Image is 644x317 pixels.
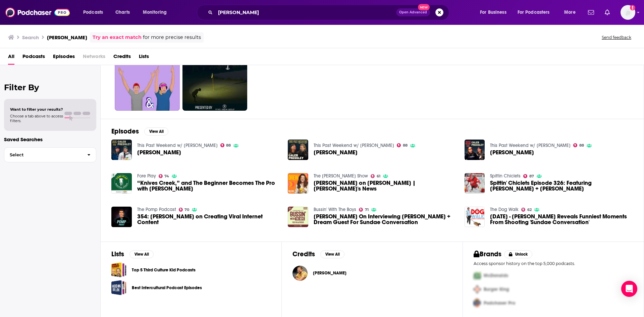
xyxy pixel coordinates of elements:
[585,7,597,18] a: Show notifications dropdown
[504,250,533,258] button: Unlock
[475,7,515,18] button: open menu
[137,180,280,192] a: “Knives Creek,” and The Beginner Becomes The Pro with Caleb Pressley
[523,174,534,178] a: 87
[184,208,189,211] span: 70
[471,269,484,282] img: First Pro Logo
[518,8,550,17] span: For Podcasters
[111,207,132,227] img: 354: Caleb Pressley on Creating Viral Internet Content
[399,11,427,14] span: Open Advanced
[226,144,231,147] span: 88
[8,51,14,65] a: All
[220,143,231,147] a: 88
[474,250,501,258] h2: Brands
[53,51,75,65] a: Episodes
[527,208,532,211] span: 62
[137,214,280,225] span: 354: [PERSON_NAME] on Creating Viral Internet Content
[513,7,559,18] button: open menu
[111,262,126,277] a: Top 5 Third Culture Kid Podcasts
[621,5,635,20] span: Logged in as ElaineatWink
[288,173,308,194] img: Caleb Pressley on Award Shows | Drew's News
[474,261,633,266] p: Access sponsor history on the top 5,000 podcasts.
[292,266,308,281] a: Caleb Pressley
[215,7,396,18] input: Search podcasts, credits, & more...
[313,270,346,276] span: [PERSON_NAME]
[292,250,315,258] h2: Credits
[490,173,521,179] a: Spittin Chiclets
[129,250,154,258] button: View All
[314,180,457,192] a: Caleb Pressley on Award Shows | Drew's News
[143,34,201,41] span: for more precise results
[320,250,344,258] button: View All
[137,207,176,212] a: The Pomp Podcast
[137,150,181,155] a: Caleb Pressley
[573,143,584,147] a: 88
[22,51,45,65] span: Podcasts
[292,250,344,258] a: CreditsView All
[203,5,455,20] div: Search podcasts, credits, & more...
[288,140,308,160] img: Caleb Pressley
[484,273,508,278] span: McDonalds
[490,180,633,192] span: Spittin' Chiclets Episode 326: Featuring [PERSON_NAME] + [PERSON_NAME]
[365,208,369,211] span: 71
[621,5,635,20] button: Show profile menu
[113,51,131,65] span: Credits
[314,207,356,212] a: Bussin' With The Boys
[490,214,633,225] span: [DATE] - [PERSON_NAME] Reveals Funniest Moments From Shooting 'Sundae Conversation'
[179,208,190,212] a: 70
[465,140,485,160] img: Caleb Pressley
[83,51,105,65] span: Networks
[314,214,457,225] span: [PERSON_NAME] On Interviewing [PERSON_NAME] + Dream Guest For Sundae Conversation
[132,284,202,292] a: Best Intercultural Podcast Episodes
[359,208,369,212] a: 71
[111,250,124,258] h2: Lists
[111,280,126,295] a: Best Intercultural Podcast Episodes
[4,136,96,143] p: Saved Searches
[418,4,430,10] span: New
[115,46,180,111] a: 5
[521,208,532,212] a: 62
[471,296,484,310] img: Third Pro Logo
[288,207,308,227] img: Caleb Pressley On Interviewing Drake + Dream Guest For Sundae Conversation
[314,150,358,155] a: Caleb Pressley
[403,144,408,147] span: 88
[465,173,485,194] img: Spittin' Chiclets Episode 326: Featuring Jimmy Howard + Caleb Pressley
[137,143,218,148] a: This Past Weekend w/ Theo Von
[621,5,635,20] img: User Profile
[600,35,633,40] button: Send feedback
[292,262,452,284] button: Caleb PressleyCaleb Pressley
[314,214,457,225] a: Caleb Pressley On Interviewing Drake + Dream Guest For Sundae Conversation
[111,250,154,258] a: ListsView All
[490,143,571,148] a: This Past Weekend w/ Theo Von
[83,8,103,17] span: Podcasts
[490,207,519,212] a: The Dog Walk
[159,174,169,178] a: 74
[139,51,149,65] a: Lists
[465,207,485,227] img: Thursday 11/30/23 - Caleb Pressley Reveals Funniest Moments From Shooting 'Sundae Conversation'
[78,7,112,18] button: open menu
[111,140,132,160] a: Caleb Pressley
[377,175,380,178] span: 61
[484,286,509,292] span: Burger King
[4,153,82,157] span: Select
[111,173,132,194] img: “Knives Creek,” and The Beginner Becomes The Pro with Caleb Pressley
[484,300,515,306] span: Podchaser Pro
[313,270,346,276] a: Caleb Pressley
[579,144,584,147] span: 88
[490,150,534,155] span: [PERSON_NAME]
[490,180,633,192] a: Spittin' Chiclets Episode 326: Featuring Jimmy Howard + Caleb Pressley
[559,7,584,18] button: open menu
[138,7,175,18] button: open menu
[164,175,169,178] span: 74
[137,214,280,225] a: 354: Caleb Pressley on Creating Viral Internet Content
[5,6,70,19] a: Podchaser - Follow, Share and Rate Podcasts
[314,180,457,192] span: [PERSON_NAME] on [PERSON_NAME] | [PERSON_NAME]'s News
[10,114,63,123] span: Choose a tab above to access filters.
